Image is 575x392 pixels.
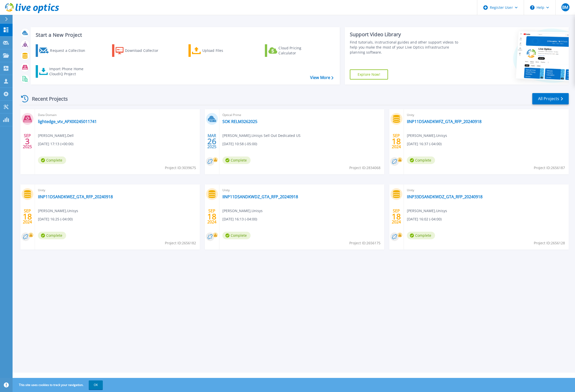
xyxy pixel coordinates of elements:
[165,240,196,246] span: Project ID: 2656182
[38,216,73,222] span: [DATE] 16:25 (-04:00)
[407,133,447,138] span: [PERSON_NAME] , Unisys
[38,133,74,138] span: [PERSON_NAME] , Dell
[36,44,92,57] a: Request a Collection
[392,207,401,226] div: SEP 2024
[310,75,333,80] a: View More
[222,194,298,199] a: IINP11DSANDKWDZ_GTA_RFP_20240918
[89,380,103,389] button: OK
[350,40,465,55] div: Find tutorials, instructional guides and other support videos to help you make the most of your L...
[349,240,380,246] span: Project ID: 2656175
[188,44,245,57] a: Upload Files
[38,156,66,164] span: Complete
[407,112,566,118] span: Unity
[38,194,113,199] a: IINP11DSANDKWEZ_GTA_RFP_20240918
[207,139,216,143] span: 26
[165,165,196,171] span: Project ID: 3039675
[36,32,333,38] h3: Start a New Project
[222,208,263,214] span: [PERSON_NAME] , Unisys
[562,5,568,9] span: BM
[350,69,388,80] a: Explore Now!
[222,156,251,164] span: Complete
[14,380,103,389] span: This site uses cookies to track your navigation.
[23,132,32,150] div: SEP 2025
[407,187,566,193] span: Unity
[350,31,465,38] div: Support Video Library
[222,133,301,138] span: [PERSON_NAME] , Unisys Sell Out Dedicated US
[222,216,257,222] span: [DATE] 16:13 (-04:00)
[392,214,401,219] span: 18
[50,46,90,56] div: Request a Collection
[534,165,565,171] span: Project ID: 2656187
[207,214,216,219] span: 18
[207,207,217,226] div: SEP 2024
[222,112,381,118] span: Optical Prime
[534,240,565,246] span: Project ID: 2656128
[38,112,197,118] span: Data Domain
[38,119,97,124] a: lightedge_vtv_APX00245011741
[407,232,435,239] span: Complete
[38,141,73,147] span: [DATE] 17:13 (+00:00)
[265,44,321,57] a: Cloud Pricing Calculator
[38,208,78,214] span: [PERSON_NAME] , Unisys
[222,119,257,124] a: SOK RELM3262025
[392,132,401,150] div: SEP 2024
[125,46,165,56] div: Download Collector
[38,232,66,239] span: Complete
[392,139,401,143] span: 18
[112,44,168,57] a: Download Collector
[207,132,217,150] div: MAR 2025
[407,156,435,164] span: Complete
[532,93,569,104] a: All Projects
[23,214,32,219] span: 18
[19,93,75,105] div: Recent Projects
[407,119,482,124] a: IINP11DSANDKWFZ_GTA_RFP_20240918
[49,66,88,76] div: Import Phone Home CloudIQ Project
[349,165,380,171] span: Project ID: 2834068
[222,141,257,147] span: [DATE] 10:58 (-05:00)
[222,232,251,239] span: Complete
[23,207,32,226] div: SEP 2024
[407,141,442,147] span: [DATE] 16:37 (-04:00)
[25,139,30,143] span: 3
[407,216,442,222] span: [DATE] 16:02 (-04:00)
[222,187,381,193] span: Unity
[202,46,243,56] div: Upload Files
[278,46,319,56] div: Cloud Pricing Calculator
[38,187,197,193] span: Unity
[407,194,483,199] a: IINP33DSANDKWDZ_GTA_RFP_20240918
[407,208,447,214] span: [PERSON_NAME] , Unisys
